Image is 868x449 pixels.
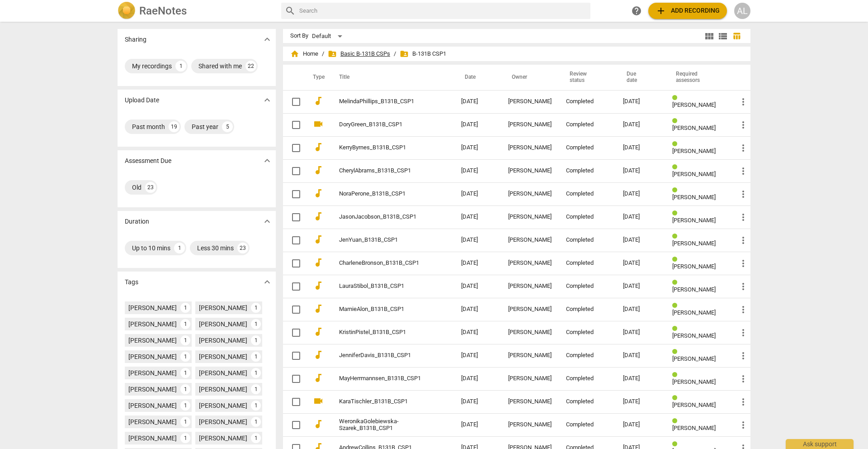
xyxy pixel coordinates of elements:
[566,260,609,267] div: Completed
[508,398,552,405] div: [PERSON_NAME]
[672,187,681,194] span: Review status: completed
[566,375,609,382] div: Completed
[631,5,642,16] span: help
[128,303,177,312] div: [PERSON_NAME]
[313,119,324,129] span: videocam
[566,121,609,128] div: Completed
[198,62,242,71] div: Shared with me
[285,5,296,16] span: search
[508,191,552,197] div: [PERSON_NAME]
[672,164,681,171] span: Review status: completed
[672,279,681,286] span: Review status: completed
[339,167,429,174] a: CherylAbrams_B131B_CSP1
[672,101,716,108] span: [PERSON_NAME]
[672,124,716,131] span: [PERSON_NAME]
[566,214,609,220] div: Completed
[245,61,256,72] div: 22
[508,167,552,174] div: [PERSON_NAME]
[703,29,716,43] button: Tile view
[566,352,609,359] div: Completed
[672,325,681,332] span: Review status: completed
[339,352,429,359] a: JenniferDavis_B131B_CSP1
[717,31,728,42] span: view_list
[199,401,247,410] div: [PERSON_NAME]
[118,2,274,20] a: LogoRaeNotes
[672,233,681,240] span: Review status: completed
[139,5,187,17] h2: RaeNotes
[672,349,681,355] span: Review status: completed
[501,65,559,90] th: Owner
[260,33,274,46] button: Show more
[199,368,247,377] div: [PERSON_NAME]
[339,191,429,197] a: NoraPerone_B131B_CSP1
[672,256,681,263] span: Review status: completed
[734,3,750,19] div: AL
[313,419,324,430] span: audiotrack
[623,260,658,267] div: [DATE]
[508,98,552,105] div: [PERSON_NAME]
[339,98,429,105] a: MelindaPhillips_B131B_CSP1
[738,212,749,223] span: more_vert
[180,335,190,345] div: 1
[566,98,609,105] div: Completed
[623,375,658,382] div: [DATE]
[672,263,716,270] span: [PERSON_NAME]
[623,283,658,290] div: [DATE]
[313,303,324,314] span: audiotrack
[199,385,247,394] div: [PERSON_NAME]
[313,280,324,291] span: audiotrack
[313,257,324,268] span: audiotrack
[128,385,177,394] div: [PERSON_NAME]
[566,237,609,244] div: Completed
[199,417,247,426] div: [PERSON_NAME]
[251,368,261,378] div: 1
[738,258,749,269] span: more_vert
[454,159,501,182] td: [DATE]
[738,327,749,338] span: more_vert
[786,439,854,449] div: Ask support
[566,144,609,151] div: Completed
[262,277,273,287] span: expand_more
[672,395,681,401] span: Review status: completed
[180,433,190,443] div: 1
[730,29,743,43] button: Table view
[260,93,274,107] button: Show more
[738,304,749,315] span: more_vert
[672,309,716,316] span: [PERSON_NAME]
[313,142,324,153] span: audiotrack
[339,214,429,220] a: JasonJacobson_B131B_CSP1
[672,355,716,362] span: [PERSON_NAME]
[508,260,552,267] div: [PERSON_NAME]
[180,401,190,411] div: 1
[616,65,665,90] th: Due date
[262,34,273,45] span: expand_more
[672,418,681,425] span: Review status: completed
[328,49,337,58] span: folder_shared
[192,122,218,131] div: Past year
[508,237,552,244] div: [PERSON_NAME]
[400,49,446,58] span: B-131B CSP1
[738,96,749,107] span: more_vert
[508,121,552,128] div: [PERSON_NAME]
[199,352,247,361] div: [PERSON_NAME]
[672,240,716,247] span: [PERSON_NAME]
[199,434,247,443] div: [PERSON_NAME]
[454,390,501,413] td: [DATE]
[454,298,501,321] td: [DATE]
[454,275,501,298] td: [DATE]
[339,144,429,151] a: KerryByrnes_B131B_CSP1
[672,302,681,309] span: Review status: completed
[656,5,666,16] span: add
[623,98,658,105] div: [DATE]
[180,417,190,427] div: 1
[672,210,681,217] span: Review status: completed
[738,420,749,430] span: more_vert
[118,2,136,20] img: Logo
[648,3,727,19] button: Upload
[169,121,179,132] div: 19
[672,171,716,177] span: [PERSON_NAME]
[339,260,429,267] a: CharleneBronson_B131B_CSP1
[132,183,142,192] div: Old
[339,329,429,336] a: KristinPistel_B131B_CSP1
[732,32,741,40] span: table_chart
